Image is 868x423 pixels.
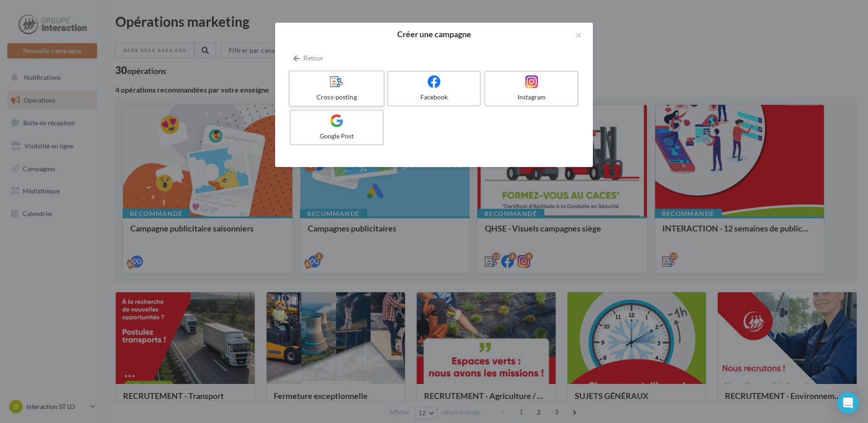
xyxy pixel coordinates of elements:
[293,93,380,102] div: Cross-posting
[290,30,578,38] h2: Créer une campagne
[489,93,574,102] div: Instagram
[837,392,859,414] div: Open Intercom Messenger
[294,132,379,141] div: Google Post
[392,93,477,102] div: Facebook
[290,53,327,64] button: Retour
